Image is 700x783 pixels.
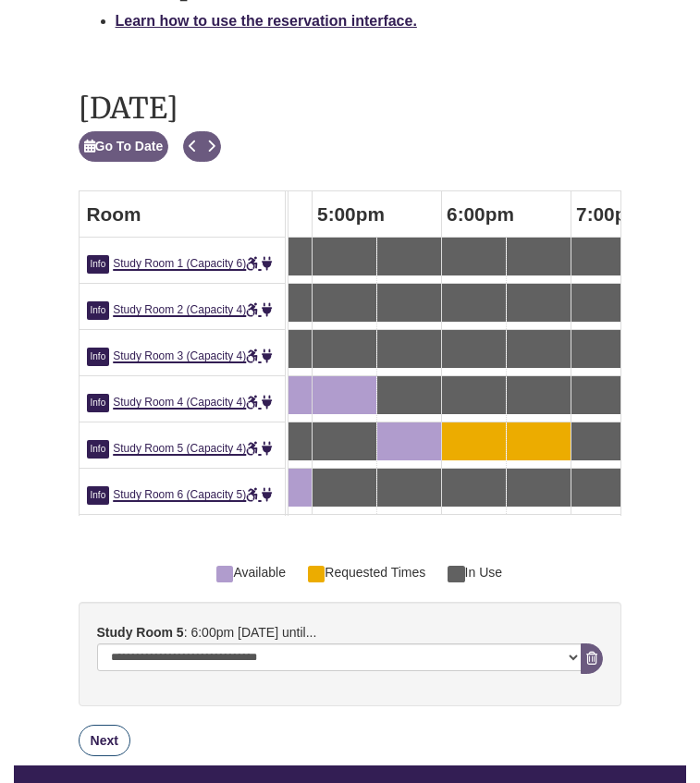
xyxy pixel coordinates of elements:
a: 5:30pm Tuesday, October 14, 2025 - Study Room 6 - In Use [377,469,441,506]
a: 6:00pm Tuesday, October 14, 2025 - Study Room 2 - In Use [442,284,506,321]
span: Info [87,394,110,412]
span: 7:00pm [571,195,648,233]
h2: [DATE] [79,92,221,124]
a: 6:00pm Tuesday, October 14, 2025 - Study Room 4 - In Use [442,376,506,413]
span: Info [87,301,110,320]
a: Click for more info about Study Room 5 (Capacity 4) [87,434,114,456]
a: 7:00pm Tuesday, October 14, 2025 - Study Room 6 - In Use [571,469,635,506]
a: 5:30pm Tuesday, October 14, 2025 - Study Room 4 - In Use [377,376,441,413]
a: 7:00pm Tuesday, October 14, 2025 - Study Room 3 - In Use [571,330,635,367]
span: Study Room 3 (Capacity 4) [113,349,271,362]
span: Study Room 5 (Capacity 4) [113,442,271,455]
a: Study Room 1 (Capacity 6) [113,250,271,271]
a: Click for more info about Study Room 3 (Capacity 4) [87,342,114,363]
span: 6:00pm [442,195,519,233]
span: Requested Times [308,562,425,582]
span: Study Room 2 (Capacity 4) [113,303,271,316]
span: 5:00pm [313,195,389,233]
span: Info [87,348,110,366]
a: 5:30pm Tuesday, October 14, 2025 - Study Room 2 - In Use [377,284,441,321]
a: 7:00pm Tuesday, October 14, 2025 - Study Room 1 - In Use [571,238,635,275]
button: Go To Date [79,131,169,162]
a: Click for more info about Study Room 6 (Capacity 5) [87,481,114,502]
a: 5:30pm Tuesday, October 14, 2025 - Study Room 5 - Available [377,422,441,459]
a: Click for more info about Study Room 4 (Capacity 4) [87,388,114,410]
a: Study Room 3 (Capacity 4) [113,342,271,363]
span: Info [87,440,110,459]
a: 7:00pm Tuesday, October 14, 2025 - Study Room 4 - In Use [571,376,635,413]
a: Study Room 2 (Capacity 4) [113,296,271,317]
div: booking form [79,602,622,757]
span: Study Room 4 (Capacity 4) [113,396,271,409]
span: Room [87,203,141,225]
a: 7:00pm Tuesday, October 14, 2025 - Study Room 2 - In Use [571,284,635,321]
a: 6:00pm Tuesday, October 14, 2025 - Study Room 5 - Requested Times [442,422,506,459]
span: Available [216,562,286,582]
a: 6:30pm Tuesday, October 14, 2025 - Study Room 5 - Requested Times [507,422,571,459]
a: Click for more info about Study Room 1 (Capacity 6) [87,250,114,271]
a: 5:00pm Tuesday, October 14, 2025 - Study Room 4 - Available [313,376,376,413]
a: 5:00pm Tuesday, October 14, 2025 - Study Room 5 - In Use [313,422,376,459]
button: Next [202,131,221,162]
span: Study Room 1 (Capacity 6) [113,257,271,270]
strong: Study Room 5 [97,625,184,640]
a: 5:30pm Tuesday, October 14, 2025 - Study Room 1 - In Use [377,238,441,275]
a: Study Room 5 (Capacity 4) [113,434,271,456]
a: Study Room 4 (Capacity 4) [113,388,271,410]
button: Next [79,725,130,756]
span: In Use [448,562,502,582]
a: 5:00pm Tuesday, October 14, 2025 - Study Room 6 - In Use [313,469,376,506]
a: 5:00pm Tuesday, October 14, 2025 - Study Room 2 - In Use [313,284,376,321]
span: Study Room 6 (Capacity 5) [113,488,271,501]
a: 7:00pm Tuesday, October 14, 2025 - Study Room 5 - In Use [571,422,635,459]
a: Study Room 6 (Capacity 5) [113,481,271,502]
a: 6:30pm Tuesday, October 14, 2025 - Study Room 1 - In Use [507,238,571,275]
label: : 6:00pm [DATE] until... [83,622,331,642]
a: Click for more info about Study Room 2 (Capacity 4) [87,296,114,317]
span: Info [87,486,110,505]
a: 6:30pm Tuesday, October 14, 2025 - Study Room 4 - In Use [507,376,571,413]
span: Info [87,255,110,274]
a: 6:30pm Tuesday, October 14, 2025 - Study Room 6 - In Use [507,469,571,506]
button: Previous [183,131,203,162]
a: 5:00pm Tuesday, October 14, 2025 - Study Room 1 - In Use [313,238,376,275]
a: 5:00pm Tuesday, October 14, 2025 - Study Room 3 - In Use [313,330,376,367]
a: 6:00pm Tuesday, October 14, 2025 - Study Room 3 - In Use [442,330,506,367]
a: 5:30pm Tuesday, October 14, 2025 - Study Room 3 - In Use [377,330,441,367]
a: 6:30pm Tuesday, October 14, 2025 - Study Room 3 - In Use [507,330,571,367]
a: 6:00pm Tuesday, October 14, 2025 - Study Room 6 - In Use [442,469,506,506]
a: Learn how to use the reservation interface. [116,13,417,29]
a: 6:00pm Tuesday, October 14, 2025 - Study Room 1 - In Use [442,238,506,275]
a: 6:30pm Tuesday, October 14, 2025 - Study Room 2 - In Use [507,284,571,321]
